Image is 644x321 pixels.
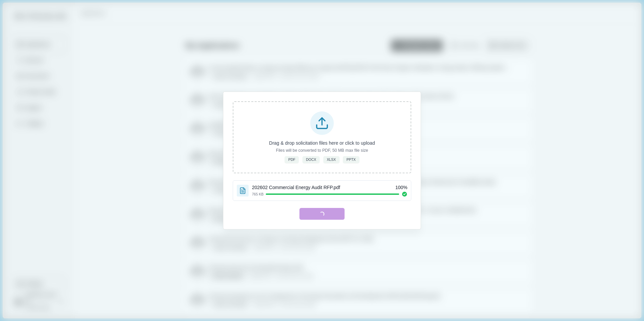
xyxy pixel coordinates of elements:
[269,140,375,147] p: Drag & drop solicitation files here or click to upload
[347,157,356,162] span: PPTX
[306,157,316,162] span: DOCX
[252,192,263,197] span: 765 KB
[327,157,336,162] span: XLSX
[276,148,368,154] p: Files will be converted to PDF, 50 MB max file size
[288,157,295,162] span: PDF
[395,184,408,191] span: 100 %
[252,184,340,191] span: 202602 Commercial Energy Audit RFP.pdf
